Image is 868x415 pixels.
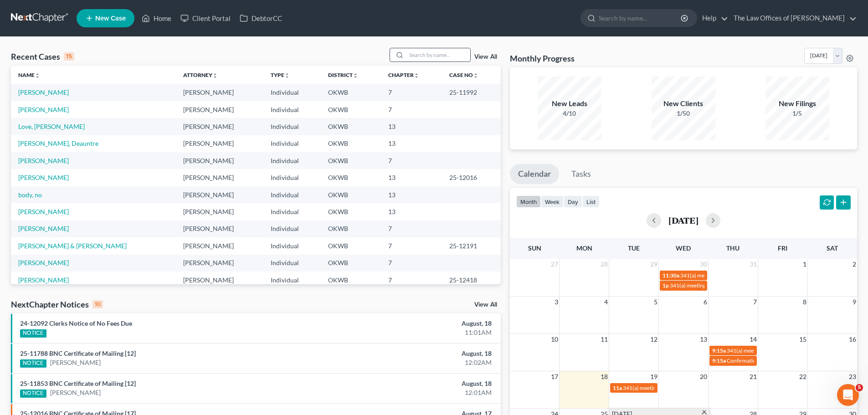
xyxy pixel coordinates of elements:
td: [PERSON_NAME] [176,203,263,220]
a: Home [137,10,176,26]
td: Individual [263,203,321,220]
div: 1/5 [765,109,829,118]
i: unfold_more [212,73,218,78]
a: [PERSON_NAME] [18,174,69,181]
td: [PERSON_NAME] [176,220,263,237]
td: Individual [263,255,321,272]
div: August, 18 [340,379,492,388]
span: 11:30a [663,272,679,279]
a: 25-11788 BNC Certificate of Mailing [12] [20,349,136,357]
a: Typeunfold_more [271,72,290,78]
a: Tasks [563,164,599,184]
td: OKWB [321,220,381,237]
td: 7 [381,220,442,237]
span: Wed [676,244,691,252]
td: Individual [263,152,321,169]
td: OKWB [321,237,381,254]
td: OKWB [321,135,381,152]
button: month [516,195,541,208]
a: [PERSON_NAME] [18,208,69,215]
a: 25-11853 BNC Certificate of Mailing [12] [20,379,136,387]
a: Love, [PERSON_NAME] [18,123,85,130]
span: 11a [613,384,622,391]
span: 14 [749,334,758,345]
button: list [582,195,600,208]
td: OKWB [321,203,381,220]
td: 13 [381,169,442,186]
span: 7 [752,297,758,307]
span: Fri [778,244,787,252]
td: 13 [381,186,442,203]
td: OKWB [321,152,381,169]
a: 24-12092 Clerks Notice of No Fees Due [20,319,132,327]
span: 23 [848,371,857,382]
a: [PERSON_NAME] [18,225,69,232]
td: [PERSON_NAME] [176,101,263,118]
a: View All [474,302,497,308]
td: [PERSON_NAME] [176,169,263,186]
span: 8 [802,297,807,307]
td: 13 [381,203,442,220]
a: Calendar [510,164,559,184]
td: Individual [263,84,321,101]
a: View All [474,54,497,60]
td: Individual [263,237,321,254]
span: Sat [827,244,838,252]
td: 25-12016 [442,169,501,186]
td: Individual [263,272,321,288]
span: 3 [554,297,559,307]
a: Help [698,10,728,26]
a: [PERSON_NAME] [50,358,101,367]
td: 7 [381,237,442,254]
div: 10 [92,300,103,308]
span: 1p [663,282,669,289]
td: OKWB [321,272,381,288]
a: Client Portal [176,10,235,26]
a: [PERSON_NAME] [50,388,101,397]
a: [PERSON_NAME] [18,88,69,96]
i: unfold_more [35,73,40,78]
a: [PERSON_NAME] [18,276,69,284]
td: OKWB [321,169,381,186]
td: 13 [381,118,442,135]
a: [PERSON_NAME] & [PERSON_NAME] [18,242,127,250]
button: week [541,195,564,208]
input: Search by name... [406,48,470,61]
span: 6 [703,297,708,307]
span: 4 [603,297,609,307]
a: [PERSON_NAME], Deauntre [18,139,98,147]
iframe: Intercom live chat [837,384,859,406]
div: 11:01AM [340,328,492,337]
span: Tue [628,244,640,252]
a: [PERSON_NAME] [18,157,69,164]
td: 25-12191 [442,237,501,254]
td: 7 [381,101,442,118]
a: Attorneyunfold_more [183,72,218,78]
span: 341(a) meeting for [PERSON_NAME] [727,347,815,354]
span: Thu [726,244,740,252]
td: [PERSON_NAME] [176,255,263,272]
td: OKWB [321,186,381,203]
span: Mon [576,244,592,252]
td: [PERSON_NAME] [176,186,263,203]
div: Recent Cases [11,51,74,62]
td: 7 [381,84,442,101]
span: 29 [649,259,658,270]
td: 7 [381,272,442,288]
span: 16 [848,334,857,345]
td: [PERSON_NAME] [176,84,263,101]
span: 15 [798,334,807,345]
div: 4/10 [538,109,601,118]
span: 13 [699,334,708,345]
span: 341(a) meeting for [PERSON_NAME] & [PERSON_NAME] [623,384,759,391]
a: Chapterunfold_more [388,72,419,78]
td: 25-11992 [442,84,501,101]
a: Districtunfold_more [328,72,358,78]
span: 22 [798,371,807,382]
span: 12 [649,334,658,345]
h3: Monthly Progress [510,53,575,64]
td: [PERSON_NAME] [176,152,263,169]
td: [PERSON_NAME] [176,135,263,152]
div: 12:01AM [340,388,492,397]
span: 5 [653,297,658,307]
